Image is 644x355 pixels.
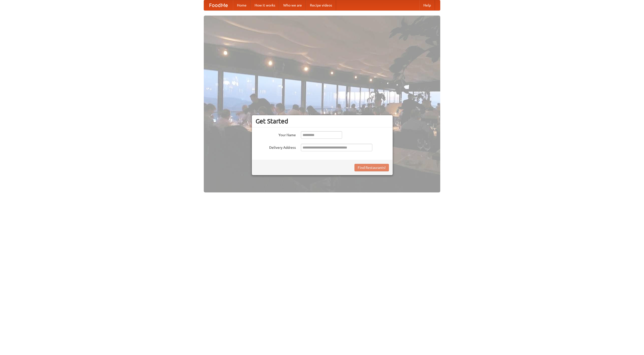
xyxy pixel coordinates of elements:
a: FoodMe [204,0,233,10]
a: Help [419,0,435,10]
label: Your Name [256,131,296,137]
a: Home [233,0,251,10]
a: How it works [251,0,279,10]
a: Recipe videos [306,0,336,10]
label: Delivery Address [256,144,296,150]
button: Find Restaurants! [354,164,389,171]
h3: Get Started [256,117,389,125]
a: Who we are [279,0,306,10]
